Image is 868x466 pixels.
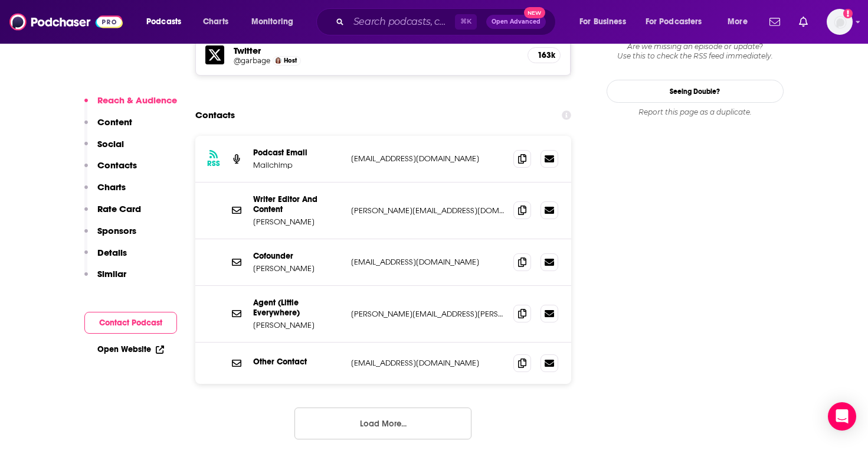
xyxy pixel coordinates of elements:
[253,217,342,227] p: [PERSON_NAME]
[234,56,270,65] a: @garbage
[195,104,235,126] h2: Contacts
[84,247,127,269] button: Details
[571,12,641,31] button: open menu
[97,138,124,149] p: Social
[524,7,545,18] span: New
[765,12,785,32] a: Show notifications dropdown
[253,357,342,367] p: Other Contact
[728,14,748,30] span: More
[84,94,177,116] button: Reach & Audience
[97,116,132,128] p: Content
[84,138,124,160] button: Social
[97,247,127,258] p: Details
[253,251,342,261] p: Cofounder
[607,80,784,103] a: Seeing Double?
[97,268,126,279] p: Similar
[97,225,136,236] p: Sponsors
[253,263,342,273] p: [PERSON_NAME]
[253,298,342,318] p: Agent (Little Everywhere)
[84,225,136,247] button: Sponsors
[492,19,541,25] span: Open Advanced
[538,50,551,60] h5: 163k
[827,9,853,35] button: Show profile menu
[827,9,853,35] img: User Profile
[794,12,813,32] a: Show notifications dropdown
[97,181,126,193] p: Charts
[84,312,177,334] button: Contact Podcast
[275,57,281,64] img: Shirley Manson
[253,194,342,214] p: Writer Editor And Content
[84,181,126,203] button: Charts
[351,309,505,319] p: [PERSON_NAME][EMAIL_ADDRESS][PERSON_NAME][DOMAIN_NAME]
[234,45,519,56] h5: Twitter
[253,320,342,330] p: [PERSON_NAME]
[719,12,762,31] button: open menu
[351,154,505,164] p: [EMAIL_ADDRESS][DOMAIN_NAME]
[138,12,196,31] button: open menu
[203,14,228,30] span: Charts
[284,57,297,64] span: Host
[253,148,342,158] p: Podcast Email
[207,159,220,168] h3: RSS
[351,358,505,368] p: [EMAIL_ADDRESS][DOMAIN_NAME]
[351,206,505,216] p: [PERSON_NAME][EMAIL_ADDRESS][DOMAIN_NAME]
[84,116,132,138] button: Content
[97,344,164,354] a: Open Website
[9,11,123,33] img: Podchaser - Follow, Share and Rate Podcasts
[351,257,505,267] p: [EMAIL_ADDRESS][DOMAIN_NAME]
[294,408,471,439] button: Load More...
[195,12,235,31] a: Charts
[638,12,719,31] button: open menu
[579,14,626,30] span: For Business
[84,203,141,225] button: Rate Card
[243,12,309,31] button: open menu
[827,9,853,35] span: Logged in as antoine.jordan
[251,14,293,30] span: Monitoring
[607,107,784,117] div: Report this page as a duplicate.
[253,160,342,170] p: Mailchimp
[828,402,856,431] div: Open Intercom Messenger
[146,14,181,30] span: Podcasts
[486,15,546,29] button: Open AdvancedNew
[97,94,177,106] p: Reach & Audience
[84,268,126,290] button: Similar
[843,9,853,18] svg: Add a profile image
[84,159,137,181] button: Contacts
[455,14,477,30] span: ⌘ K
[607,42,784,61] div: Are we missing an episode or update? Use this to check the RSS feed immediately.
[327,8,567,35] div: Search podcasts, credits, & more...
[97,159,137,171] p: Contacts
[646,14,702,30] span: For Podcasters
[97,203,141,214] p: Rate Card
[349,12,455,31] input: Search podcasts, credits, & more...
